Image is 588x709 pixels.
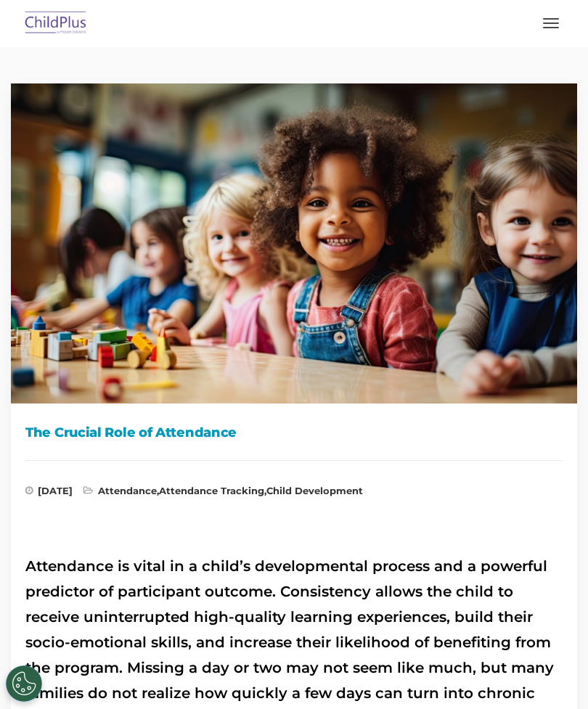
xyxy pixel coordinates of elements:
h1: The Crucial Role of Attendance [25,422,563,443]
a: Attendance [98,485,157,496]
span: [DATE] [25,486,73,501]
a: Child Development [266,485,363,496]
img: ChildPlus by Procare Solutions [22,7,90,41]
span: , , [83,486,363,501]
button: Cookies Settings [6,665,42,702]
a: Attendance Tracking [159,485,264,496]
